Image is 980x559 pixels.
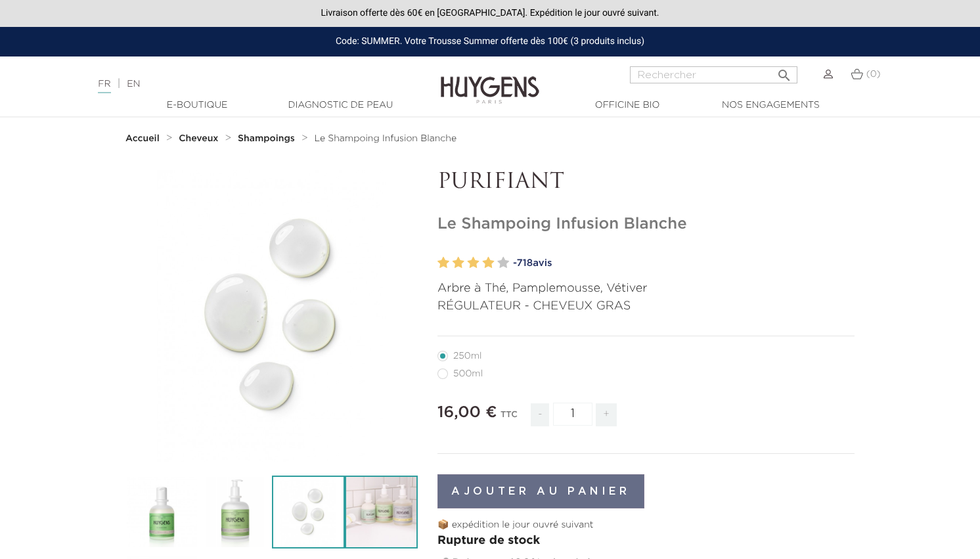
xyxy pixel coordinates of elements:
[437,535,540,547] span: Rupture de stock
[125,476,198,548] img: Le Shampoing Infusion Blanche 250ml
[441,55,539,106] img: Huygens
[125,134,160,143] strong: Accueil
[776,64,792,79] i: 
[553,403,592,426] input: Quantité
[630,66,797,83] input: Rechercher
[866,70,881,79] span: (0)
[437,215,855,234] h1: Le Shampoing Infusion Blanche
[531,403,549,426] span: -
[437,351,497,361] label: 250ml
[131,99,263,112] a: E-Boutique
[437,474,644,508] button: Ajouter au panier
[125,133,162,144] a: Accueil
[468,254,479,273] label: 3
[772,62,796,80] button: 
[596,403,617,426] span: +
[501,401,518,436] div: TTC
[517,258,533,268] span: 718
[437,298,855,315] p: RÉGULATEUR - CHEVEUX GRAS
[98,79,110,93] a: FR
[513,254,855,273] a: -718avis
[179,134,218,143] strong: Cheveux
[705,99,836,112] a: Nos engagements
[198,476,271,548] img: LE SHAMPOING 500ml INFUSION BLANCHE
[437,518,855,532] p: 📦 expédition le jour ouvré suivant
[91,76,398,92] div: |
[437,170,855,195] p: PURIFIANT
[127,79,140,89] a: EN
[453,254,464,273] label: 2
[314,134,457,143] span: Le Shampoing Infusion Blanche
[562,99,693,112] a: Officine Bio
[238,133,298,144] a: Shampoings
[275,99,406,112] a: Diagnostic de peau
[437,369,499,379] label: 500ml
[314,133,457,144] a: Le Shampoing Infusion Blanche
[179,133,221,144] a: Cheveux
[497,254,509,273] label: 5
[482,254,494,273] label: 4
[437,405,497,420] span: 16,00 €
[238,134,295,143] strong: Shampoings
[437,280,855,298] p: Arbre à Thé, Pamplemousse, Vétiver
[437,254,449,273] label: 1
